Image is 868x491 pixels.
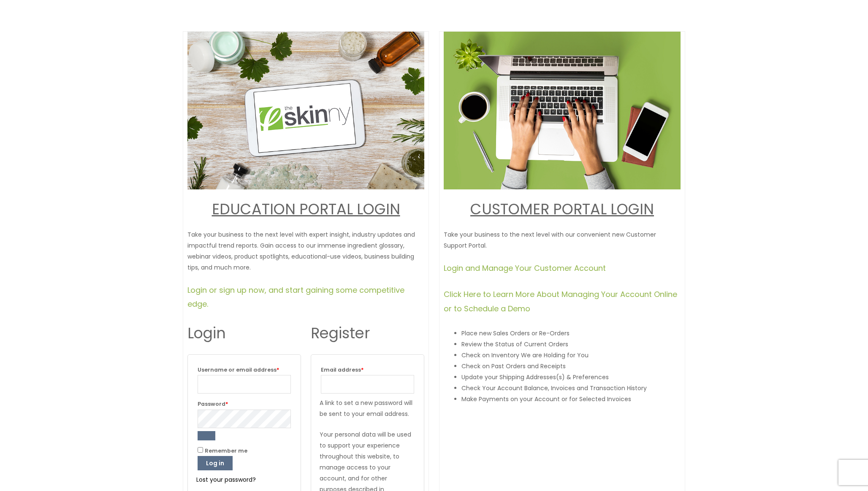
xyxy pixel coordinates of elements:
[444,263,606,273] a: Login and Manage Your Customer Account
[187,200,424,219] h2: EDUCATION PORTAL LOGIN
[444,229,681,251] p: Take your business to the next level with our convenient new Customer Support Portal.
[461,339,681,350] li: Review the Status of Current Orders
[196,475,256,484] a: Lost your password?
[205,447,247,454] span: Remember me
[198,447,203,453] input: Remember me
[461,383,681,394] li: Check Your Account Balance, Invoices and Transaction History
[461,372,681,383] li: Update your Shipping Addresses(s) & Preferences
[198,399,291,409] label: Password
[470,199,643,219] a: CUSTOMER PORTAL LOGI
[320,397,415,419] p: A link to set a new password will be sent to your email address.
[198,456,233,470] button: Log in
[187,324,301,343] h2: Login
[461,394,681,405] li: Make Payments on your Account or for Selected Invoices
[461,361,681,372] li: Check on Past Orders and Receipts
[461,328,681,339] li: Place new Sales Orders or Re-Orders
[643,199,654,219] a: N
[321,364,414,375] label: Email address
[444,32,681,189] img: Customer Portal Image for the Cosmetic Solutions Customer Portal. The Image features two hands wo...
[198,431,215,440] button: Show password
[187,32,424,189] img: Private Label Skin Care Manufacturer Cosmetic Solutions Login Access Page Image for The Skinny Ad...
[444,289,677,313] a: Click Here to Learn More About Managing Your Account Online or to Schedule a Demo
[187,229,424,273] p: Take your business to the next level with expert insight, industry updates and impactful trend re...
[311,324,424,343] h2: Register
[187,285,404,309] span: Login or sign up now, and start gaining some competitive edge.
[198,364,291,375] label: Username or email address
[461,350,681,361] li: Check on Inventory We are Holding for You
